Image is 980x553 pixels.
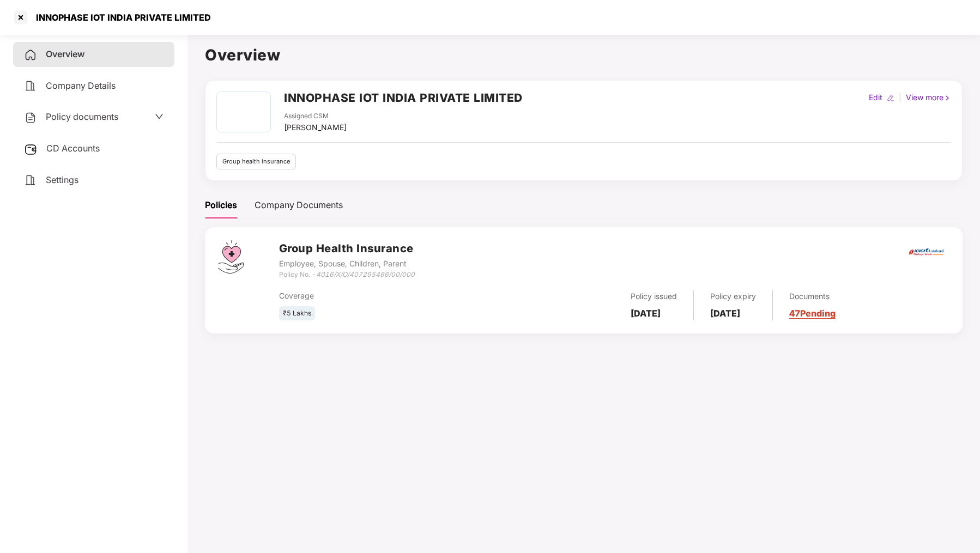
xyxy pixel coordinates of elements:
[789,290,836,302] div: Documents
[789,308,836,319] a: 47 Pending
[897,92,904,104] div: |
[205,198,237,212] div: Policies
[216,154,296,169] div: Group health insurance
[284,121,347,133] div: [PERSON_NAME]
[284,111,347,121] div: Assigned CSM
[710,308,740,319] b: [DATE]
[279,306,315,321] div: ₹5 Lakhs
[24,80,37,93] img: svg+xml;base64,PHN2ZyB4bWxucz0iaHR0cDovL3d3dy53My5vcmcvMjAwMC9zdmciIHdpZHRoPSIyNCIgaGVpZ2h0PSIyNC...
[279,290,503,302] div: Coverage
[218,240,244,274] img: svg+xml;base64,PHN2ZyB4bWxucz0iaHR0cDovL3d3dy53My5vcmcvMjAwMC9zdmciIHdpZHRoPSI0Ny43MTQiIGhlaWdodD...
[279,258,415,270] div: Employee, Spouse, Children, Parent
[255,198,343,212] div: Company Documents
[631,308,661,319] b: [DATE]
[279,270,415,280] div: Policy No. -
[631,290,677,302] div: Policy issued
[46,80,116,91] span: Company Details
[29,12,211,23] div: INNOPHASE IOT INDIA PRIVATE LIMITED
[24,143,38,156] img: svg+xml;base64,PHN2ZyB3aWR0aD0iMjUiIGhlaWdodD0iMjQiIHZpZXdCb3g9IjAgMCAyNSAyNCIgZmlsbD0ibm9uZSIgeG...
[46,174,78,185] span: Settings
[24,48,37,62] img: svg+xml;base64,PHN2ZyB4bWxucz0iaHR0cDovL3d3dy53My5vcmcvMjAwMC9zdmciIHdpZHRoPSIyNCIgaGVpZ2h0PSIyNC...
[904,92,953,104] div: View more
[943,94,951,102] img: rightIcon
[867,92,885,104] div: Edit
[279,240,415,257] h3: Group Health Insurance
[205,43,963,67] h1: Overview
[46,143,100,154] span: CD Accounts
[906,245,946,259] img: icici.png
[46,111,118,122] span: Policy documents
[887,94,894,102] img: editIcon
[155,112,164,121] span: down
[24,174,37,187] img: svg+xml;base64,PHN2ZyB4bWxucz0iaHR0cDovL3d3dy53My5vcmcvMjAwMC9zdmciIHdpZHRoPSIyNCIgaGVpZ2h0PSIyNC...
[316,270,415,278] i: 4016/X/O/407295466/00/000
[24,111,37,124] img: svg+xml;base64,PHN2ZyB4bWxucz0iaHR0cDovL3d3dy53My5vcmcvMjAwMC9zdmciIHdpZHRoPSIyNCIgaGVpZ2h0PSIyNC...
[46,48,84,59] span: Overview
[284,89,523,107] h2: INNOPHASE IOT INDIA PRIVATE LIMITED
[710,290,756,302] div: Policy expiry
